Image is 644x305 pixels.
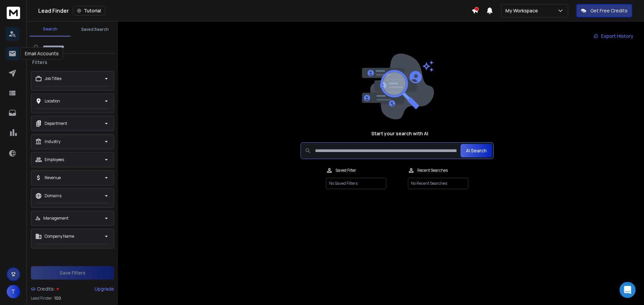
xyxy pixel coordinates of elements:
a: Export History [588,29,639,43]
p: Recent Searches [417,168,448,173]
a: Credits:Upgrade [31,282,114,296]
p: Lead Finder: [31,296,53,301]
button: AI Search [461,144,492,157]
p: Job Titles [45,76,61,81]
p: Get Free Credits [590,7,628,14]
h3: Filters [30,59,50,66]
img: image [360,54,434,120]
p: Saved Filter [335,168,356,173]
p: Domains [45,193,61,199]
p: Company Name [45,234,74,239]
p: No Recent Searches [408,178,468,189]
h1: Start your search with AI [371,130,428,137]
button: Search [30,22,70,36]
button: T [7,285,20,298]
p: Department [45,121,67,126]
p: Industry [45,139,60,144]
p: Revenue [45,175,61,180]
div: Open Intercom Messenger [620,282,636,298]
div: Email Accounts [20,47,63,60]
span: 100 [54,296,61,301]
button: Saved Search [74,23,115,36]
span: Credits: [37,286,55,292]
button: Tutorial [73,6,105,15]
p: Management [43,216,68,221]
div: Lead Finder [38,6,472,15]
p: No Saved Filters [326,178,386,189]
div: Upgrade [95,286,114,292]
p: My Workspace [505,7,541,14]
p: Location [45,98,60,104]
p: Employees [45,157,64,162]
button: Get Free Credits [576,4,632,17]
